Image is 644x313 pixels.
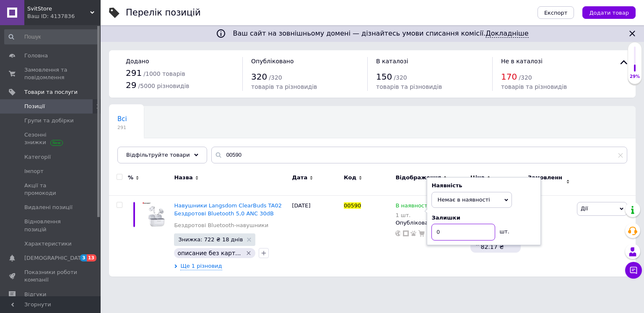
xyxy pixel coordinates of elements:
[24,182,78,197] span: Акції та промокоди
[24,117,74,124] span: Групи та добірки
[544,10,568,16] span: Експорт
[344,202,361,209] span: 00590
[126,8,201,17] div: Перелік позицій
[87,254,96,261] span: 13
[395,212,429,218] div: 1 шт.
[24,254,86,262] span: [DEMOGRAPHIC_DATA]
[376,58,408,65] span: В каталозі
[178,237,243,242] span: Знижка: 722 ₴ 18 днів
[394,74,407,81] span: / 320
[4,29,99,44] input: Пошук
[589,10,629,16] span: Додати товар
[251,72,267,82] span: 320
[211,147,627,163] input: Пошук по назві позиції, артикулу і пошуковим запитам
[24,218,78,233] span: Відновлення позицій
[24,291,46,298] span: Відгуки
[519,74,532,81] span: / 320
[269,74,282,81] span: / 320
[251,58,294,65] span: Опубліковано
[24,204,73,211] span: Видалені позиції
[582,6,636,19] button: Додати товар
[501,58,543,65] span: Не в каталозі
[117,115,127,123] span: Всі
[143,70,185,77] span: / 1000 товарів
[24,269,78,284] span: Показники роботи компанії
[628,74,641,80] div: 29%
[495,224,512,235] div: шт.
[126,68,142,78] span: 291
[376,72,392,82] span: 150
[501,72,517,82] span: 170
[523,196,575,277] div: 0
[180,262,222,270] span: Ще 1 різновид
[395,174,441,181] span: Відображення
[501,83,567,90] span: товарів та різновидів
[117,124,127,131] span: 291
[290,196,342,277] div: [DATE]
[431,214,536,222] div: Залишки
[177,250,241,256] span: описание без карт...
[27,13,101,20] div: Ваш ID: 4137836
[625,262,642,279] button: Чат з покупцем
[143,202,170,229] img: Наушники Langsdom ClearBuds TA02 Беспроводные Bluetooth 5,0 ANC 30dB
[24,168,44,175] span: Імпорт
[292,174,308,181] span: Дата
[245,250,252,256] svg: Видалити мітку
[24,153,51,161] span: Категорії
[24,52,48,59] span: Головна
[437,197,490,203] span: Немає в наявності
[126,80,136,90] span: 29
[24,88,78,96] span: Товари та послуги
[581,205,588,212] span: Дії
[470,174,485,181] span: Ціна
[24,66,78,81] span: Замовлення та повідомлення
[174,174,192,181] span: Назва
[174,222,268,229] a: Бездротові Bluetooth-навушники
[528,174,564,189] span: Замовлення
[128,174,133,181] span: %
[80,254,87,261] span: 3
[138,83,190,89] span: / 5000 різновидів
[627,28,637,39] svg: Закрити
[24,103,45,110] span: Позиції
[344,174,356,181] span: Код
[376,83,442,90] span: товарів та різновидів
[251,83,317,90] span: товарів та різновидів
[431,182,536,189] div: Наявність
[27,5,90,13] span: SvitStore
[24,240,72,248] span: Характеристики
[233,29,528,38] span: Ваш сайт на зовнішньому домені — дізнайтесь умови списання комісії.
[486,29,528,38] a: Докладніше
[126,58,149,65] span: Додано
[395,202,429,211] span: В наявності
[395,219,466,227] div: Опубліковано
[174,202,282,216] a: Навушники Langsdom ClearBuds TA02 Бездротові Bluetooth 5,0 ANC 30dB
[24,131,78,146] span: Сезонні знижки
[538,6,574,19] button: Експорт
[126,152,190,158] span: Відфільтруйте товари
